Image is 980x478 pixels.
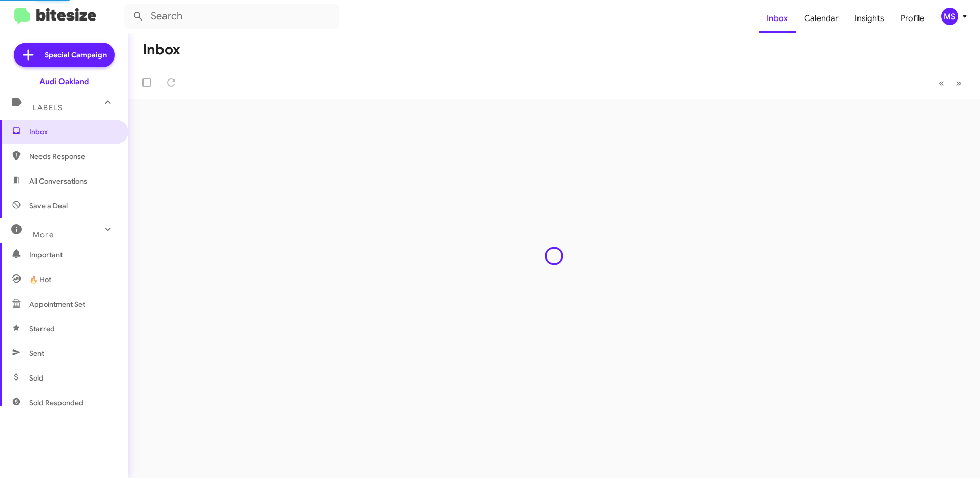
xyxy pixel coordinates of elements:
[29,348,44,358] span: Sent
[29,250,116,260] span: Important
[956,76,962,89] span: »
[33,230,54,240] span: More
[29,397,84,408] span: Sold Responded
[33,103,63,112] span: Labels
[45,50,107,60] span: Special Campaign
[14,43,115,67] a: Special Campaign
[29,324,55,334] span: Starred
[932,8,969,25] button: MS
[142,42,180,58] h1: Inbox
[796,4,847,33] a: Calendar
[932,72,950,93] button: Previous
[29,127,116,137] span: Inbox
[950,72,968,93] button: Next
[759,4,796,33] a: Inbox
[941,8,958,25] div: MS
[933,72,968,93] nav: Page navigation example
[39,76,89,87] div: Audi Oakland
[892,4,932,33] a: Profile
[29,299,85,309] span: Appointment Set
[847,4,892,33] a: Insights
[29,201,68,211] span: Save a Deal
[29,176,87,186] span: All Conversations
[29,151,116,162] span: Needs Response
[124,4,339,29] input: Search
[938,76,944,89] span: «
[29,274,51,285] span: 🔥 Hot
[29,373,44,383] span: Sold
